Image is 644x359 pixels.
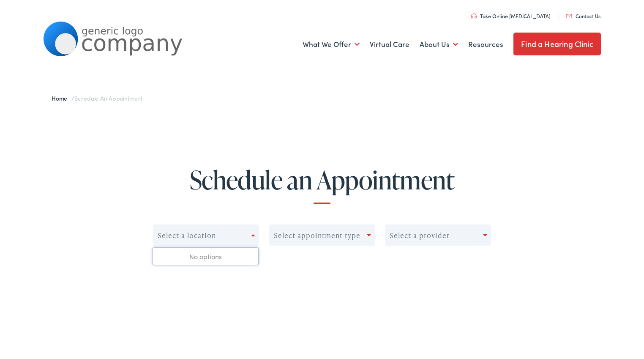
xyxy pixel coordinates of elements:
[370,29,409,60] a: Virtual Care
[468,29,503,60] a: Resources
[153,248,258,265] div: No options
[471,12,551,19] a: Take Online [MEDICAL_DATA]
[26,166,618,204] h1: Schedule an Appointment
[74,94,142,102] span: Schedule an Appointment
[566,12,600,19] a: Contact Us
[303,29,360,60] a: What We Offer
[471,14,477,19] img: utility icon
[566,14,572,18] img: utility icon
[52,94,142,102] span: /
[513,33,601,55] a: Find a Hearing Clinic
[420,29,458,60] a: About Us
[158,231,216,239] div: Select a location
[390,231,450,239] div: Select a provider
[52,94,71,102] a: Home
[274,231,360,239] div: Select appointment type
